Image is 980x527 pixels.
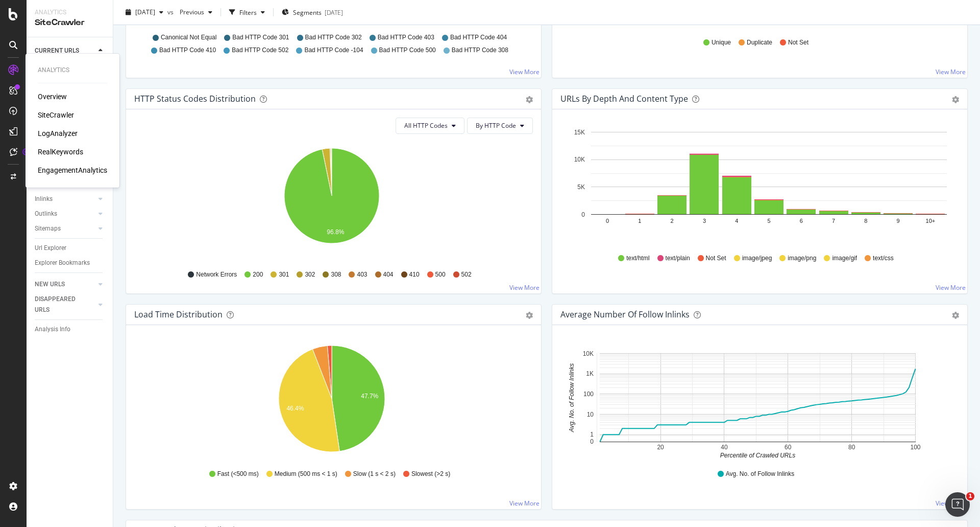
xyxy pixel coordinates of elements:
a: Outlinks [35,209,95,219]
span: Unique [712,38,731,47]
div: URLs by Depth and Content Type [560,94,688,104]
a: RealKeywords [38,147,83,157]
text: 1 [590,431,594,438]
div: SiteCrawler [35,17,105,29]
div: Analytics [35,8,105,17]
span: image/gif [832,254,857,263]
div: gear [952,312,959,319]
span: 403 [357,270,367,279]
text: 20 [657,444,664,451]
text: 100 [910,444,920,451]
div: Analytics [38,66,107,75]
text: 2 [671,218,674,224]
a: View More [509,499,540,508]
button: All HTTP Codes [396,118,464,134]
div: gear [526,312,533,319]
button: [DATE] [121,4,167,20]
text: 40% [736,19,748,27]
a: NEW URLS [35,279,95,290]
div: Tooltip anchor [21,147,31,156]
text: 10K [583,350,594,357]
text: 5K [577,184,585,191]
text: 3 [703,218,706,224]
span: Bad HTTP Code 404 [450,33,507,42]
text: 4 [735,218,738,224]
text: 96.8% [327,228,344,236]
div: [DATE] [325,8,343,16]
text: 0 [590,438,594,445]
button: By HTTP Code [467,118,533,134]
text: Percentile of Crawled URLs [720,452,795,459]
span: By HTTP Code [476,121,516,130]
a: Inlinks [35,194,95,204]
a: View More [509,67,540,76]
div: Outlinks [35,209,57,219]
a: CURRENT URLS [35,45,95,56]
div: Average Number of Follow Inlinks [560,309,690,319]
a: Analysis Info [35,324,106,335]
a: View More [936,67,966,76]
span: Slow (1 s < 2 s) [353,470,396,478]
span: Avg. No. of Follow Inlinks [726,470,795,478]
span: Fast (<500 ms) [217,470,259,478]
text: 9 [897,218,900,224]
a: Url Explorer [35,243,106,254]
svg: A chart. [134,142,529,261]
a: Explorer Bookmarks [35,258,106,268]
text: 40 [721,444,728,451]
div: gear [952,96,959,103]
text: 1K [586,370,594,377]
span: Medium (500 ms < 1 s) [275,470,337,478]
span: Bad HTTP Code 500 [379,46,436,55]
svg: A chart. [134,341,529,460]
span: text/plain [666,254,690,263]
div: Analysis Info [35,324,70,335]
span: image/jpeg [742,254,772,263]
svg: A chart. [560,341,955,460]
span: 308 [331,270,341,279]
button: Previous [176,4,216,20]
text: 100% [936,19,951,27]
span: Network Errors [196,270,237,279]
span: 502 [461,270,472,279]
span: Bad HTTP Code 410 [159,46,216,55]
span: Not Set [788,38,808,47]
div: Filters [239,8,257,16]
span: text/html [626,254,649,263]
text: 10+ [926,218,936,224]
span: All HTTP Codes [404,121,448,130]
text: 7 [832,218,835,224]
text: 0 [606,218,609,224]
text: 60% [803,19,816,27]
span: 200 [253,270,263,279]
a: DISAPPEARED URLS [35,294,95,315]
span: Segments [293,8,322,16]
span: Bad HTTP Code 301 [232,33,289,42]
text: 15K [574,129,585,136]
text: 80 [848,444,855,451]
text: 5 [767,218,770,224]
a: View More [936,283,966,292]
div: DISAPPEARED URLS [35,294,86,315]
button: Segments[DATE] [278,4,347,20]
iframe: Intercom live chat [945,492,970,517]
a: Overview [38,91,67,102]
text: 100 [583,391,594,398]
text: 6 [800,218,803,224]
a: EngagementAnalytics [38,165,107,175]
span: Canonical Not Equal [161,33,216,42]
span: image/png [788,254,816,263]
span: Bad HTTP Code 302 [305,33,362,42]
span: 2025 Sep. 7th [135,8,155,16]
span: text/css [873,254,894,263]
text: 10 [587,411,594,418]
text: 60 [785,444,792,451]
text: 10K [574,156,585,163]
div: Sitemaps [35,223,61,234]
text: 1 [638,218,641,224]
div: A chart. [560,126,955,244]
